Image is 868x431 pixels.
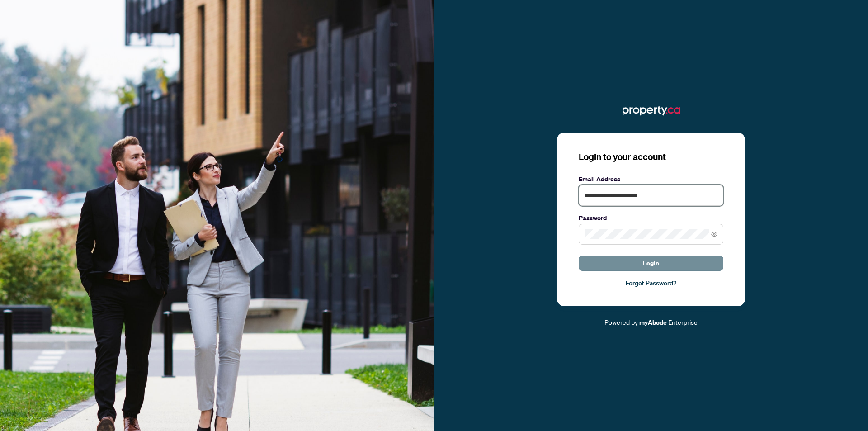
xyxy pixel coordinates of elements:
[711,231,717,237] span: eye-invisible
[623,104,680,118] img: ma-logo
[643,256,659,270] span: Login
[604,318,638,326] span: Powered by
[579,151,723,163] h3: Login to your account
[579,278,723,288] a: Forgot Password?
[579,256,723,271] button: Login
[579,174,723,184] label: Email Address
[639,317,667,327] a: myAbode
[579,213,723,223] label: Password
[668,318,698,326] span: Enterprise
